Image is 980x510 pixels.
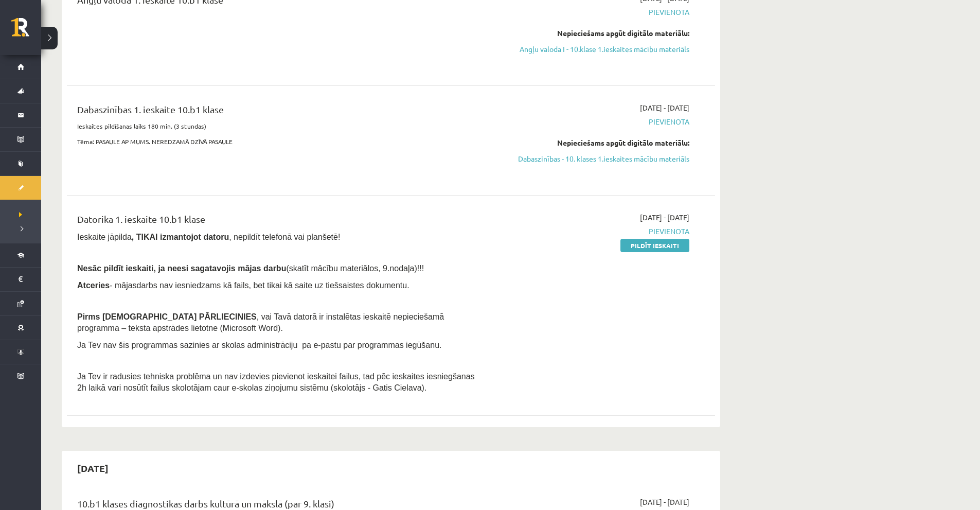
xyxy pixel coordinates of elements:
p: Ieskaites pildīšanas laiks 180 min. (3 stundas) [77,121,480,131]
span: , vai Tavā datorā ir instalētas ieskaitē nepieciešamā programma – teksta apstrādes lietotne (Micr... [77,312,444,332]
span: Pievienota [495,116,689,127]
span: Pievienota [495,7,689,17]
span: Ieskaite jāpilda , nepildīt telefonā vai planšetē! [77,233,340,241]
a: Rīgas 1. Tālmācības vidusskola [11,18,41,44]
div: Nepieciešams apgūt digitālo materiālu: [495,137,689,148]
div: Dabaszinības 1. ieskaite 10.b1 klase [77,102,480,121]
h2: [DATE] [67,456,119,480]
b: , TIKAI izmantojot datoru [132,233,229,241]
span: Pievienota [495,226,689,237]
a: Angļu valoda I - 10.klase 1.ieskaites mācību materiāls [495,44,689,55]
div: Nepieciešams apgūt digitālo materiālu: [495,28,689,39]
span: [DATE] - [DATE] [640,212,689,223]
div: Datorika 1. ieskaite 10.b1 klase [77,212,480,231]
p: Tēma: PASAULE AP MUMS. NEREDZAMĀ DZĪVĀ PASAULE [77,137,480,146]
span: Nesāc pildīt ieskaiti, ja neesi sagatavojis mājas darbu [77,264,286,273]
b: Atceries [77,281,110,290]
span: Ja Tev nav šīs programmas sazinies ar skolas administrāciju pa e-pastu par programmas iegūšanu. [77,341,441,349]
span: - mājasdarbs nav iesniedzams kā fails, bet tikai kā saite uz tiešsaistes dokumentu. [77,281,409,290]
a: Pildīt ieskaiti [620,239,689,252]
span: Ja Tev ir radusies tehniska problēma un nav izdevies pievienot ieskaitei failus, tad pēc ieskaite... [77,372,475,392]
span: [DATE] - [DATE] [640,102,689,113]
span: (skatīt mācību materiālos, 9.nodaļa)!!! [286,264,424,273]
span: Pirms [DEMOGRAPHIC_DATA] PĀRLIECINIES [77,312,257,321]
a: Dabaszinības - 10. klases 1.ieskaites mācību materiāls [495,153,689,164]
span: [DATE] - [DATE] [640,497,689,507]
